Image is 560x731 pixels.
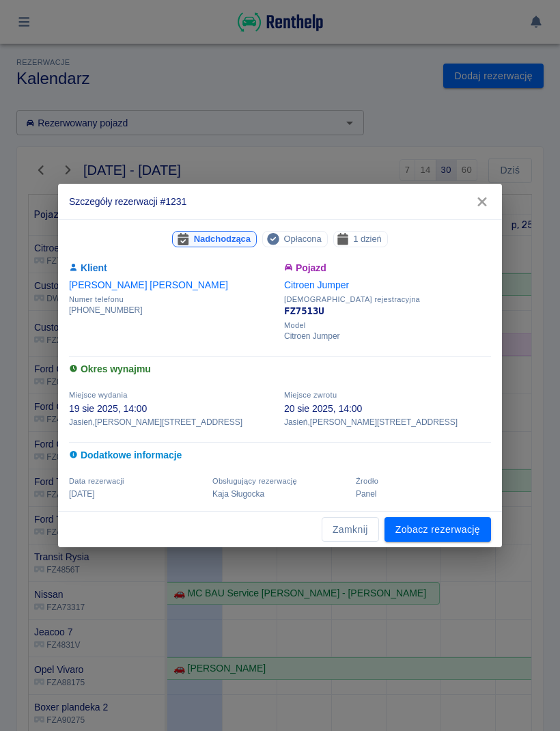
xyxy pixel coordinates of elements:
a: Zobacz rezerwację [384,517,491,542]
h6: Pojazd [284,261,491,275]
h6: Klient [69,261,276,275]
span: Numer telefonu [69,295,276,304]
span: Opłacona [278,232,326,246]
h6: Dodatkowe informacje [69,448,491,463]
span: Data rezerwacji [69,477,124,485]
span: 1 dzień [348,232,387,246]
p: Citroen Jumper [284,330,491,342]
a: Citroen Jumper [284,279,349,290]
span: Model [284,321,491,330]
p: Jasień , [PERSON_NAME][STREET_ADDRESS] [284,416,491,428]
a: [PERSON_NAME] [PERSON_NAME] [69,279,228,290]
span: [DEMOGRAPHIC_DATA] rejestracyjna [284,295,491,304]
span: Nadchodząca [188,232,256,246]
p: [DATE] [69,488,204,500]
span: Żrodło [356,477,378,485]
span: Miejsce zwrotu [284,391,337,399]
p: [PHONE_NUMBER] [69,304,276,316]
button: Zamknij [322,517,379,542]
p: Kaja Sługocka [212,488,348,500]
h2: Szczegóły rezerwacji #1231 [58,184,502,219]
p: Panel [356,488,491,500]
p: Jasień , [PERSON_NAME][STREET_ADDRESS] [69,416,276,428]
p: 19 sie 2025, 14:00 [69,402,276,416]
span: Obsługujący rezerwację [212,477,297,485]
p: FZ7513U [284,304,491,318]
h6: Okres wynajmu [69,362,491,376]
p: 20 sie 2025, 14:00 [284,402,491,416]
span: Miejsce wydania [69,391,128,399]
